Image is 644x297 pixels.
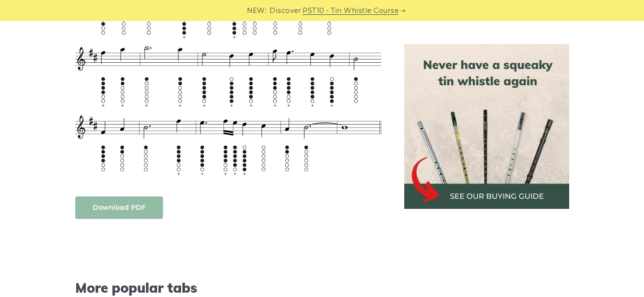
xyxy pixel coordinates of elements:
[404,44,569,209] img: tin whistle buying guide
[75,280,381,296] span: More popular tabs
[247,5,267,16] span: NEW:
[303,5,398,16] a: PST10 - Tin Whistle Course
[75,196,163,219] a: Download PDF
[269,5,301,16] span: Discover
